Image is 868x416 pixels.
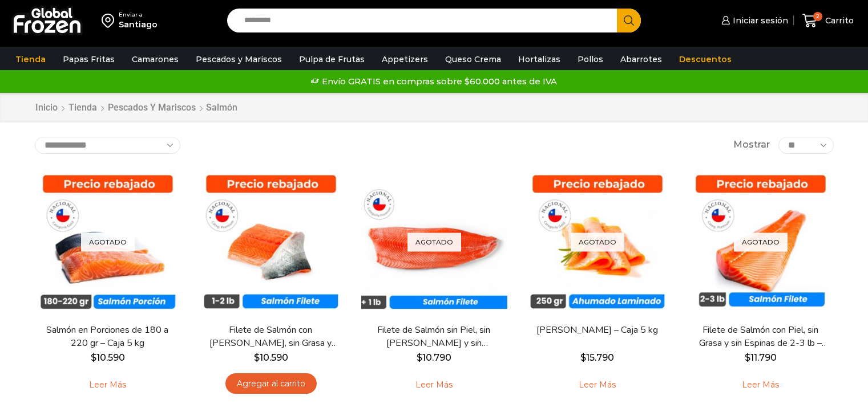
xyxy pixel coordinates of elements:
[35,137,180,154] select: Pedido de la tienda
[673,48,737,70] a: Descuentos
[225,373,317,394] a: Agregar al carrito: “Filete de Salmón con Piel, sin Grasa y sin Espinas 1-2 lb – Caja 10 Kg”
[734,233,788,251] p: Agotado
[813,12,822,21] span: 2
[718,9,788,32] a: Iniciar sesión
[439,48,507,70] a: Queso Crema
[417,352,422,363] span: $
[119,11,158,19] div: Enviar a
[107,101,196,115] a: Pescados y Mariscos
[615,48,668,70] a: Abarrotes
[572,48,609,70] a: Pollos
[376,48,434,70] a: Appetizers
[724,373,797,397] a: Leé más sobre “Filete de Salmón con Piel, sin Grasa y sin Espinas de 2-3 lb - Premium - Caja 10 kg”
[368,324,499,350] a: Filete de Salmón sin Piel, sin [PERSON_NAME] y sin [PERSON_NAME] – Caja 10 Kg
[35,101,58,115] a: Inicio
[417,352,451,363] bdi: 10.790
[91,352,96,363] span: $
[531,324,663,337] a: [PERSON_NAME] – Caja 5 kg
[745,352,777,363] bdi: 11.790
[126,48,184,70] a: Camarones
[68,101,98,115] a: Tienda
[57,48,120,70] a: Papas Fritas
[205,324,336,350] a: Filete de Salmón con [PERSON_NAME], sin Grasa y sin Espinas 1-2 lb – Caja 10 Kg
[71,373,144,397] a: Leé más sobre “Salmón en Porciones de 180 a 220 gr - Caja 5 kg”
[398,373,470,397] a: Leé más sobre “Filete de Salmón sin Piel, sin Grasa y sin Espinas – Caja 10 Kg”
[254,352,260,363] span: $
[10,48,51,70] a: Tienda
[119,19,158,30] div: Santiago
[81,233,135,251] p: Agotado
[745,352,750,363] span: $
[733,138,770,152] span: Mostrar
[407,233,461,251] p: Agotado
[571,233,624,251] p: Agotado
[102,11,119,30] img: address-field-icon.svg
[617,9,641,32] button: Search button
[512,48,566,70] a: Hortalizas
[91,352,125,363] bdi: 10.590
[580,352,586,363] span: $
[730,15,788,26] span: Iniciar sesión
[800,7,857,34] a: 2 Carrito
[35,101,237,115] nav: Breadcrumb
[580,352,614,363] bdi: 15.790
[695,324,826,350] a: Filete de Salmón con Piel, sin Grasa y sin Espinas de 2-3 lb – Premium – Caja 10 kg
[190,48,288,70] a: Pescados y Mariscos
[206,102,237,113] h1: Salmón
[561,373,633,397] a: Leé más sobre “Salmón Ahumado Laminado - Caja 5 kg”
[822,15,854,26] span: Carrito
[293,48,370,70] a: Pulpa de Frutas
[42,324,173,350] a: Salmón en Porciones de 180 a 220 gr – Caja 5 kg
[254,352,288,363] bdi: 10.590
